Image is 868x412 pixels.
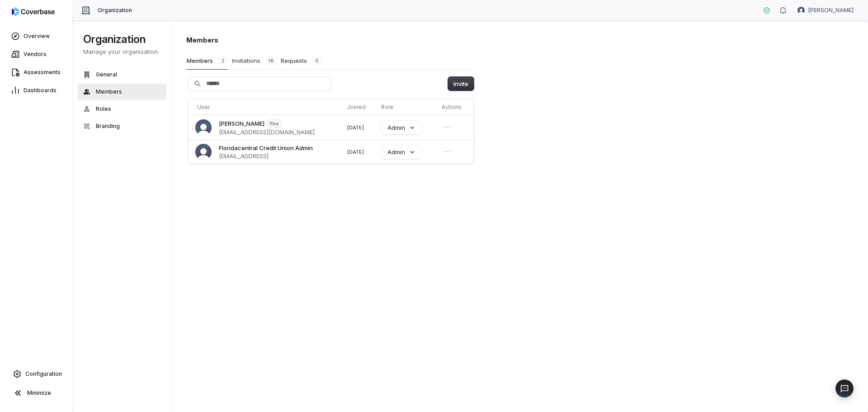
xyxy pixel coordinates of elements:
[266,57,276,64] span: 16
[98,7,132,14] span: Organization
[78,118,166,134] button: Branding
[195,119,212,136] img: Brad Babin
[4,366,68,382] a: Configuration
[2,46,70,62] a: Vendors
[78,84,166,100] button: Members
[78,101,166,117] button: Roles
[377,99,438,115] th: Role
[267,119,281,128] span: You
[792,4,859,17] button: Brad Babin avatar[PERSON_NAME]
[24,87,57,94] span: Dashboards
[83,32,161,47] h1: Organization
[231,52,277,69] button: Invitations
[27,389,51,397] span: Minimize
[808,7,854,14] span: [PERSON_NAME]
[219,119,264,128] span: [PERSON_NAME]
[96,88,122,95] span: Members
[25,370,62,378] span: Configuration
[381,121,422,134] button: Admin
[347,149,364,155] span: [DATE]
[2,28,70,44] a: Overview
[83,47,161,56] p: Manage your organization.
[381,145,422,159] button: Admin
[24,69,61,76] span: Assessments
[312,57,321,64] span: 0
[195,144,212,160] img: Floridacentral Credit Union Admin
[448,77,474,90] button: Invite
[2,82,70,99] a: Dashboards
[96,123,120,130] span: Branding
[186,52,228,70] button: Members
[4,384,68,402] button: Minimize
[2,64,70,81] a: Assessments
[344,99,378,115] th: Joined
[78,66,166,83] button: General
[12,7,55,16] img: logo-D7KZi-bG.svg
[24,33,50,40] span: Overview
[96,105,111,113] span: Roles
[442,122,453,133] button: Open menu
[280,52,322,69] button: Requests
[442,146,453,157] button: Open menu
[96,71,117,78] span: General
[347,124,364,131] span: [DATE]
[24,51,47,58] span: Vendors
[219,128,315,136] span: [EMAIL_ADDRESS][DOMAIN_NAME]
[438,99,474,115] th: Actions
[186,35,476,45] h1: Members
[218,57,227,64] span: 2
[219,144,313,152] span: Floridacentral Credit Union Admin
[219,152,313,160] span: [EMAIL_ADDRESS]
[797,7,805,14] img: Brad Babin avatar
[188,77,331,90] input: Search
[188,99,344,115] th: User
